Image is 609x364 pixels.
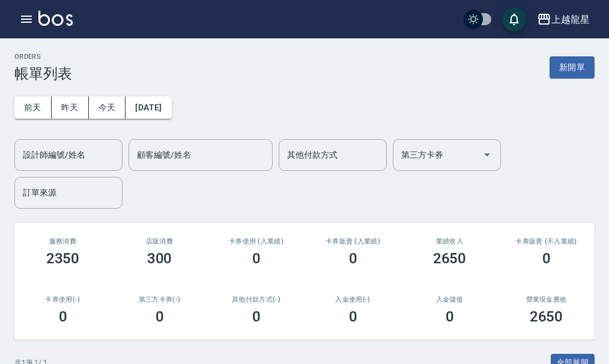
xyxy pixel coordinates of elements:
[502,7,526,31] button: save
[29,237,97,245] h3: 服務消費
[52,97,89,119] button: 昨天
[349,308,357,325] h3: 0
[222,237,290,245] h2: 卡券使用 (入業績)
[416,237,483,245] h2: 業績收入
[126,296,193,303] h2: 第三方卡券(-)
[29,296,97,303] h2: 卡券使用(-)
[126,97,171,119] button: [DATE]
[14,65,72,82] h3: 帳單列表
[38,11,73,26] img: Logo
[532,7,595,32] button: 上越龍星
[433,250,467,267] h3: 2650
[89,97,126,119] button: 今天
[512,296,580,303] h2: 營業現金應收
[446,308,454,325] h3: 0
[126,237,193,245] h2: 店販消費
[530,308,563,325] h3: 2650
[319,296,387,303] h2: 入金使用(-)
[477,145,497,164] button: Open
[550,61,595,73] a: 新開單
[319,237,387,245] h2: 卡券販賣 (入業績)
[512,237,580,245] h2: 卡券販賣 (不入業績)
[14,53,72,61] h2: ORDERS
[252,250,261,267] h3: 0
[156,308,164,325] h3: 0
[551,12,590,27] div: 上越龍星
[222,296,290,303] h2: 其他付款方式(-)
[59,308,67,325] h3: 0
[147,250,172,267] h3: 300
[46,250,80,267] h3: 2350
[14,97,52,119] button: 前天
[416,296,483,303] h2: 入金儲值
[349,250,357,267] h3: 0
[550,56,595,79] button: 新開單
[252,308,261,325] h3: 0
[542,250,551,267] h3: 0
